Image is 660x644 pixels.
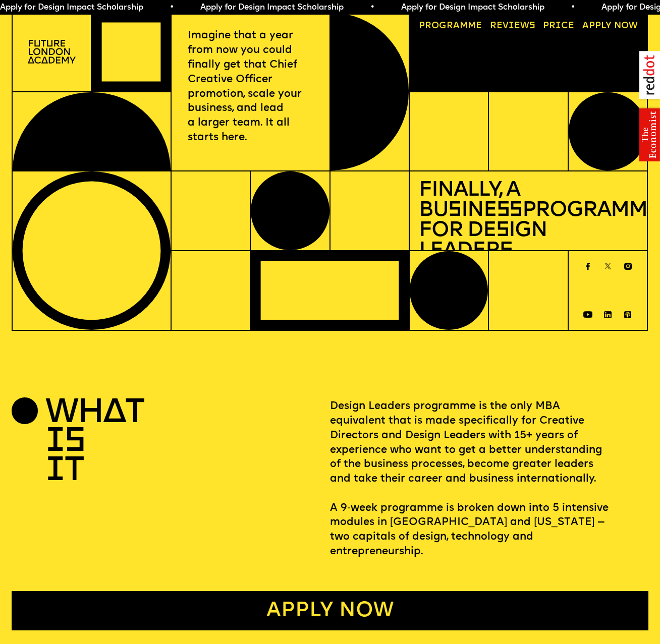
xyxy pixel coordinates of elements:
span: s [500,241,513,261]
a: Programme [414,17,486,35]
span: s [496,220,509,241]
span: a [453,22,460,30]
span: • [370,4,374,12]
a: Apply now [12,591,649,630]
h1: Finally, a Bu ine Programme for De ign Leader [419,181,638,261]
a: Price [538,17,579,35]
p: Imagine that a year from now you could finally get that Chief Creative Officer promotion, scale y... [188,29,313,145]
span: A [582,22,589,30]
span: • [170,4,174,12]
a: Reviews [485,17,540,35]
span: ss [497,200,523,221]
span: s [448,200,461,221]
a: Apply now [578,17,642,35]
span: • [571,4,575,12]
h2: WHAT IS IT [45,399,98,486]
p: Design Leaders programme is the only MBA equivalent that is made specifically for Creative Direct... [330,399,648,559]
